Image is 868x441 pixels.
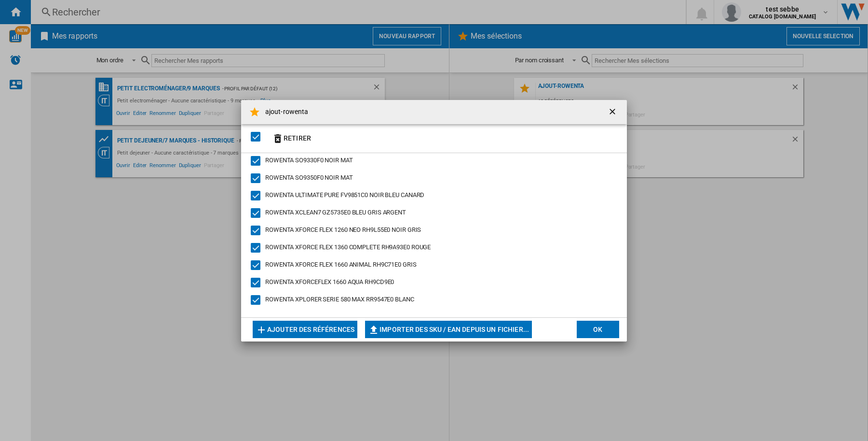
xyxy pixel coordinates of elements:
[251,243,610,253] md-checkbox: ROWENTA XFORCE FLEX 1360 COMPLETE RH9A93E0 ROUGE
[365,321,532,338] button: Importer des SKU / EAN depuis un fichier...
[265,261,417,268] span: ROWENTA XFORCE FLEX 1660 ANIMAL RH9C71E0 GRIS
[251,173,610,183] md-checkbox: ROWENTA SO9350F0 NOIR MAT
[265,296,414,303] span: ROWENTA XPLORER SERIE 580 MAX RR9547E0 BLANC
[253,321,357,338] button: Ajouter des références
[265,278,394,285] span: ROWENTA XFORCEFLEX 1660 AQUA RH9CD9E0
[251,156,610,166] md-checkbox: ROWENTA SO9330F0 NOIR MAT
[265,174,353,181] span: ROWENTA SO9350F0 NOIR MAT
[251,191,610,200] md-checkbox: ROWENTA ULTIMATE PURE FV9851C0 NOIR BLEU CANARD
[251,129,265,145] md-checkbox: SELECTIONS.EDITION_POPUP.SELECT_DESELECT
[251,278,610,287] md-checkbox: ROWENTA XFORCEFLEX 1660 AQUA RH9CD9E0
[608,107,619,118] ng-md-icon: getI18NText('BUTTONS.CLOSE_DIALOG')
[251,260,610,270] md-checkbox: ROWENTA XFORCE FLEX 1660 ANIMAL RH9C71E0 GRIS
[265,156,353,164] span: ROWENTA SO9330F0 NOIR MAT
[251,208,610,218] md-checkbox: ROWENTA XCLEAN7 GZ5735E0 BLEU GRIS ARGENT
[604,102,623,122] button: getI18NText('BUTTONS.CLOSE_DIALOG')
[269,127,314,150] button: Retirer
[265,209,406,216] span: ROWENTA XCLEAN7 GZ5735E0 BLEU GRIS ARGENT
[265,226,421,233] span: ROWENTA XFORCE FLEX 1260 NEO RH9L55E0 NOIR GRIS
[577,321,619,338] button: OK
[251,295,617,305] md-checkbox: ROWENTA XPLORER SERIE 580 MAX RR9547E0 BLANC
[265,191,424,199] span: ROWENTA ULTIMATE PURE FV9851C0 NOIR BLEU CANARD
[260,107,308,117] h4: ajout-rowenta
[265,243,431,251] span: ROWENTA XFORCE FLEX 1360 COMPLETE RH9A93E0 ROUGE
[251,226,610,235] md-checkbox: ROWENTA XFORCE FLEX 1260 NEO RH9L55E0 NOIR GRIS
